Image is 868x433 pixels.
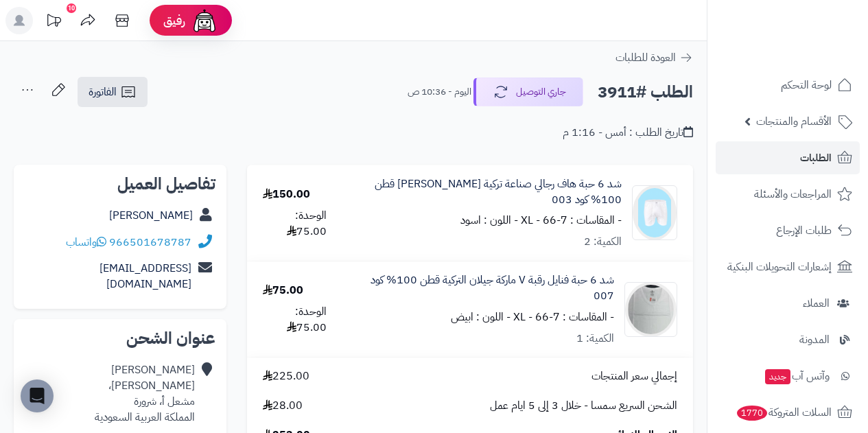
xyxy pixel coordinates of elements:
[66,234,106,250] a: واتساب
[490,398,677,414] span: الشحن السريع سمسا - خلال 3 إلى 5 ايام عمل
[716,214,860,247] a: طلبات الإرجاع
[473,78,583,106] button: جاري التوصيل
[633,185,677,240] img: 1755158862-003-1%20(1)-90x90.png
[408,85,471,99] small: اليوم - 10:36 ص
[716,360,860,393] a: وآتس آبجديد
[513,309,614,325] small: - المقاسات : XL - 66-7
[21,379,54,412] div: Open Intercom Messenger
[460,212,518,229] small: - اللون : اسود
[764,366,830,386] span: وآتس آب
[263,283,303,299] div: 75.00
[263,187,310,202] div: 150.00
[775,34,855,63] img: logo-2.png
[25,176,215,192] h2: تفاصيل العميل
[191,7,218,34] img: ai-face.png
[716,69,860,102] a: لوحة التحكم
[716,323,860,356] a: المدونة
[358,176,622,208] a: شد 6 حبة هاف رجالي صناعة تركية [PERSON_NAME] قطن 100% كود 003
[89,84,117,100] span: الفاتورة
[800,148,832,167] span: الطلبات
[803,294,830,313] span: العملاء
[716,287,860,320] a: العملاء
[163,12,185,29] span: رفيق
[78,77,148,107] a: الفاتورة
[737,406,767,421] span: 1770
[591,368,677,384] span: إجمالي سعر المنتجات
[598,78,693,106] h2: الطلب #3911
[615,49,693,66] a: العودة للطلبات
[263,304,327,336] div: الوحدة: 75.00
[263,368,309,384] span: 225.00
[625,282,677,337] img: 1755160786-WhatsApp%20Image%202025-08-14%20at%2011.36.18%20AM-90x90.jpeg
[67,3,76,13] div: 10
[109,207,193,224] a: [PERSON_NAME]
[756,112,832,131] span: الأقسام والمنتجات
[615,49,676,66] span: العودة للطلبات
[716,396,860,429] a: السلات المتروكة1770
[584,234,622,250] div: الكمية: 2
[521,212,622,229] small: - المقاسات : XL - 66-7
[263,208,327,239] div: الوحدة: 75.00
[358,272,614,304] a: شد 6 حبة فنايل رقبة V ماركة جيلان التركية قطن 100% كود 007
[765,369,790,384] span: جديد
[754,185,832,204] span: المراجعات والأسئلة
[781,75,832,95] span: لوحة التحكم
[109,234,191,250] a: 966501678787
[263,398,303,414] span: 28.00
[25,330,215,347] h2: عنوان الشحن
[95,362,195,425] div: [PERSON_NAME] [PERSON_NAME]، مشعل أ، شرورة المملكة العربية السعودية
[716,178,860,211] a: المراجعات والأسئلة
[716,250,860,283] a: إشعارات التحويلات البنكية
[576,331,614,347] div: الكمية: 1
[727,257,832,277] span: إشعارات التحويلات البنكية
[563,125,693,141] div: تاريخ الطلب : أمس - 1:16 م
[799,330,830,349] span: المدونة
[736,403,832,422] span: السلات المتروكة
[36,7,71,38] a: تحديثات المنصة
[716,141,860,174] a: الطلبات
[99,260,191,292] a: [EMAIL_ADDRESS][DOMAIN_NAME]
[451,309,511,325] small: - اللون : ابيض
[776,221,832,240] span: طلبات الإرجاع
